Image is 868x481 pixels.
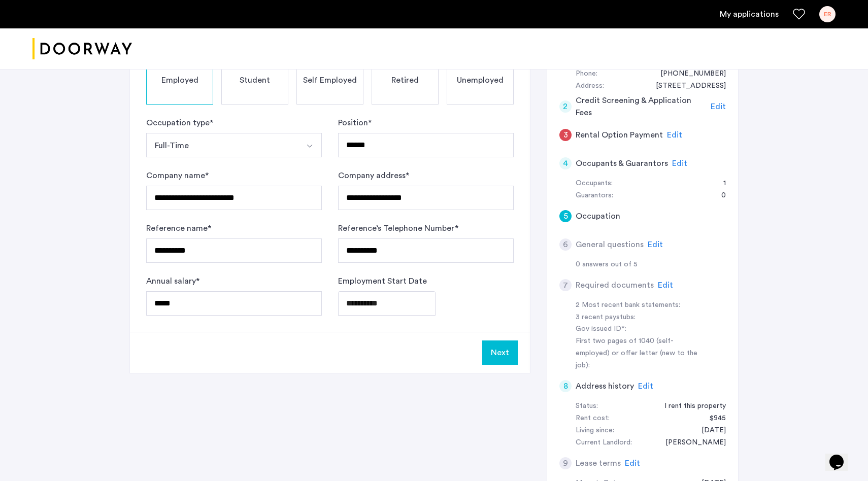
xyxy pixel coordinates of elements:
label: Annual salary * [146,275,199,287]
h5: Lease terms [576,457,621,469]
div: Occupants: [576,178,613,190]
a: My application [720,8,779,20]
div: Gov issued ID*: [576,323,704,335]
div: Status: [576,400,598,413]
div: Current Landlord: [576,437,632,449]
button: Select option [297,133,322,157]
span: Employed [161,74,198,86]
label: Position * [338,117,372,129]
div: Guarantors: [576,190,613,202]
span: Edit [658,281,673,289]
div: +18024772108 [650,68,726,80]
span: Self Employed [303,74,357,86]
span: Edit [672,159,687,167]
a: Favorites [793,8,805,20]
label: Company address * [338,169,409,182]
label: Reference’s Telephone Number * [338,222,458,234]
button: Next [482,340,518,365]
div: 5 [559,210,572,222]
span: Edit [638,382,653,390]
div: 2 Most recent bank statements: [576,299,704,312]
h5: Required documents [576,279,654,291]
div: 8 [559,380,572,392]
h5: Occupants & Guarantors [576,157,668,169]
h5: Occupation [576,210,620,222]
div: 10/01/2024 [691,425,726,437]
h5: Credit Screening & Application Fees [576,94,707,119]
div: Living since: [576,425,614,437]
img: arrow [306,142,314,150]
div: I rent this property [654,400,726,413]
div: 0 [711,190,726,202]
label: Occupation type * [146,117,213,129]
iframe: chat widget [825,440,858,471]
label: Company name * [146,169,209,182]
div: Address: [576,80,604,92]
a: Cazamio logo [32,30,132,68]
div: 3 [559,129,572,141]
div: 6 [559,238,572,251]
div: 3 recent paystubs: [576,312,704,324]
button: Select option [146,133,298,157]
div: 1 [713,178,726,190]
div: 31 South Grande Avenue [646,80,726,92]
div: Phone: [576,68,597,80]
span: Edit [667,131,682,139]
div: 2 [559,100,572,113]
div: $945 [699,413,726,425]
div: ER [819,6,836,22]
div: 9 [559,457,572,469]
span: Edit [711,102,726,111]
span: Unemployed [457,74,504,86]
div: Allison Schuster [655,437,726,449]
img: logo [32,30,132,68]
h5: General questions [576,238,644,251]
div: Rent cost: [576,413,610,425]
input: Employment Start Date [338,291,436,316]
div: 7 [559,279,572,291]
span: Edit [625,459,640,467]
h5: Rental Option Payment [576,129,663,141]
label: Employment Start Date [338,275,427,287]
label: Reference name * [146,222,211,234]
span: Retired [391,74,419,86]
div: First two pages of 1040 (self-employed) or offer letter (new to the job): [576,335,704,372]
span: Student [240,74,270,86]
div: 0 answers out of 5 [576,259,726,271]
span: Edit [648,240,663,249]
div: 4 [559,157,572,169]
h5: Address history [576,380,634,392]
